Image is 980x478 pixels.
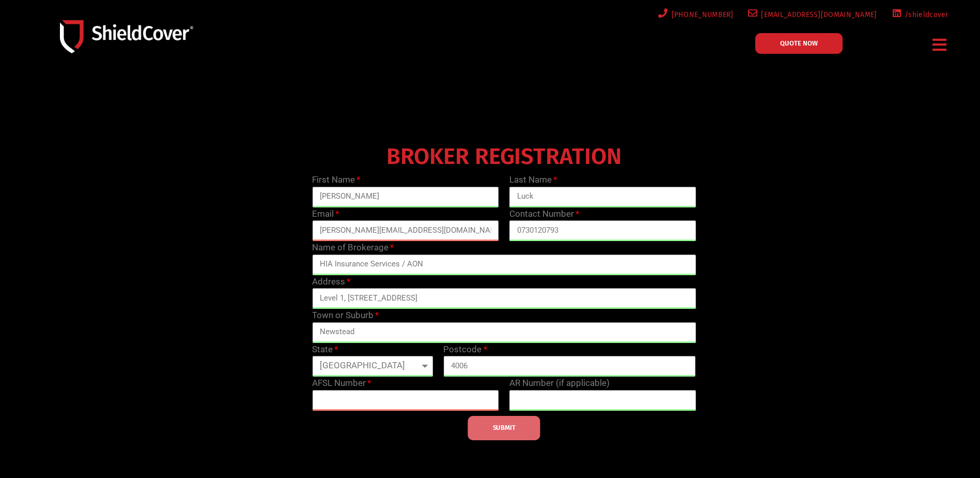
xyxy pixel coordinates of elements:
div: Menu Toggle [929,33,951,57]
h4: BROKER REGISTRATION [307,151,701,163]
span: [EMAIL_ADDRESS][DOMAIN_NAME] [757,8,877,21]
label: Town or Suburb [312,309,379,322]
img: Shield-Cover-Underwriting-Australia-logo-full [60,20,193,53]
label: First Name [312,173,360,187]
span: [PHONE_NUMBER] [668,8,734,21]
button: SUBMIT [468,416,540,440]
label: Contact Number [509,207,579,221]
a: [PHONE_NUMBER] [656,8,734,21]
a: /shieldcover [890,8,948,21]
label: AFSL Number [312,377,371,390]
label: AR Number (if applicable) [509,377,610,390]
label: Address [312,275,350,289]
label: Last Name [509,173,557,187]
span: /shieldcover [901,8,948,21]
label: Name of Brokerage [312,241,394,255]
a: QUOTE NOW [755,33,843,54]
label: Postcode [443,343,487,356]
span: QUOTE NOW [780,40,818,47]
label: Email [312,207,339,221]
span: SUBMIT [493,427,516,429]
label: State [312,343,338,356]
a: [EMAIL_ADDRESS][DOMAIN_NAME] [746,8,877,21]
